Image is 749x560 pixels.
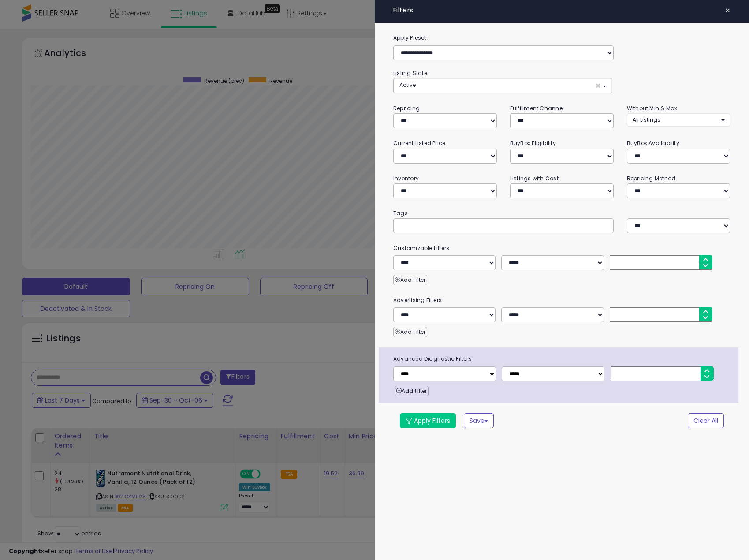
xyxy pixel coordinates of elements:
[393,7,730,14] h4: Filters
[627,113,730,126] button: All Listings
[633,116,660,123] span: All Listings
[627,175,676,182] small: Repricing Method
[399,81,416,89] span: Active
[464,413,494,428] button: Save
[725,4,730,17] span: ×
[387,209,737,218] small: Tags
[387,295,737,305] small: Advertising Filters
[688,413,724,428] button: Clear All
[395,386,429,396] button: Add Filter
[595,81,601,90] span: ×
[400,413,456,428] button: Apply Filters
[627,139,679,147] small: BuyBox Availability
[510,105,564,112] small: Fulfillment Channel
[393,105,420,112] small: Repricing
[510,175,559,182] small: Listings with Cost
[393,69,427,77] small: Listing State
[387,243,737,253] small: Customizable Filters
[387,33,737,43] label: Apply Preset:
[721,4,734,17] button: ×
[393,139,445,147] small: Current Listed Price
[394,78,612,93] button: Active ×
[387,354,738,364] span: Advanced Diagnostic Filters
[627,105,678,112] small: Without Min & Max
[393,327,427,337] button: Add Filter
[393,275,427,285] button: Add Filter
[393,175,419,182] small: Inventory
[510,139,556,147] small: BuyBox Eligibility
